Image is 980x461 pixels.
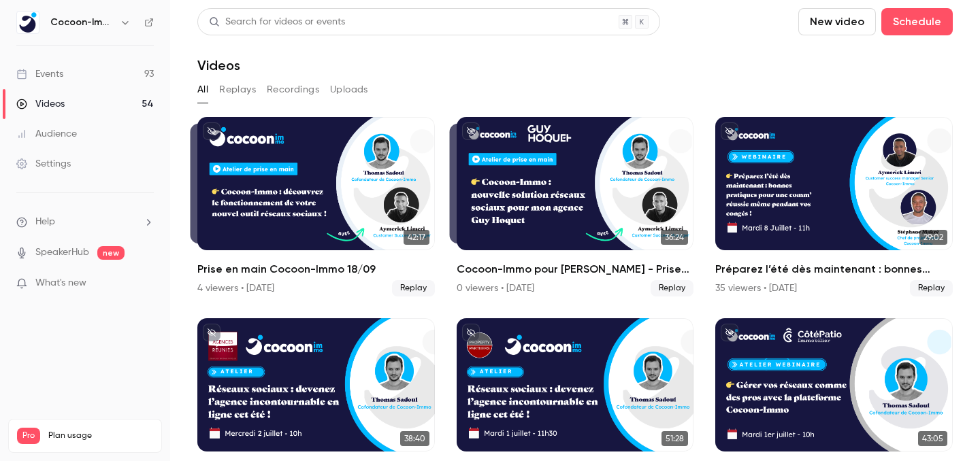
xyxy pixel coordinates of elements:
li: help-dropdown-opener [16,215,154,229]
button: Uploads [330,79,368,101]
h1: Videos [197,57,240,73]
span: Replay [910,280,953,296]
span: Pro [17,428,40,444]
button: unpublished [721,324,738,341]
span: 42:17 [404,230,429,245]
a: 29:02Préparez l’été dès maintenant : bonnes pratiques pour une comm’ réussie même pendant vos con... [715,117,953,296]
li: Prise en main Cocoon-Immo 18/09 [197,117,435,296]
button: unpublished [462,324,480,341]
span: new [97,246,125,260]
button: unpublished [721,122,738,140]
button: All [197,79,208,101]
div: 0 viewers • [DATE] [457,281,534,295]
a: 42:1742:17Prise en main Cocoon-Immo 18/094 viewers • [DATE]Replay [197,117,435,296]
li: Préparez l’été dès maintenant : bonnes pratiques pour une comm’ réussie même pendant vos congés [715,117,953,296]
a: 36:2436:24Cocoon-Immo pour [PERSON_NAME] - Prise en main0 viewers • [DATE]Replay [457,117,694,296]
div: Search for videos or events [209,15,345,29]
span: 29:02 [919,230,947,245]
h2: Cocoon-Immo pour [PERSON_NAME] - Prise en main [457,261,694,277]
span: Help [35,215,55,229]
button: New video [798,8,876,35]
section: Videos [197,8,953,453]
div: Settings [16,157,71,171]
span: Replay [651,280,693,296]
button: Recordings [267,79,319,101]
span: 43:05 [918,431,947,446]
div: 35 viewers • [DATE] [715,281,797,295]
button: unpublished [462,122,480,140]
a: SpeakerHub [35,245,89,260]
h2: Préparez l’été dès maintenant : bonnes pratiques pour une comm’ réussie même pendant vos congés [715,261,953,277]
span: 38:40 [400,431,429,446]
div: Audience [16,127,77,141]
div: Videos [16,97,65,111]
button: Replays [219,79,256,101]
button: unpublished [203,324,220,341]
span: What's new [35,276,86,290]
h2: Prise en main Cocoon-Immo 18/09 [197,261,435,277]
span: 36:24 [661,230,688,245]
li: Cocoon-Immo pour Guy Hoquet - Prise en main [457,117,694,296]
button: Schedule [881,8,953,35]
span: Replay [392,280,435,296]
img: Cocoon-Immo [17,12,39,33]
button: unpublished [203,122,220,140]
iframe: Noticeable Trigger [137,277,154,290]
span: 51:28 [661,431,688,446]
div: 4 viewers • [DATE] [197,281,274,295]
div: Events [16,67,63,81]
h6: Cocoon-Immo [50,16,114,29]
span: Plan usage [48,430,153,441]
